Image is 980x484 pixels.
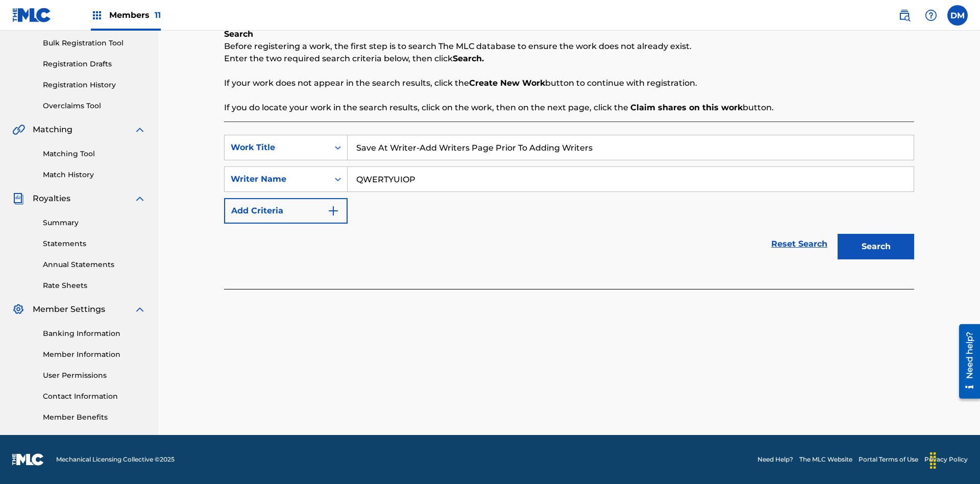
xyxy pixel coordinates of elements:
[134,124,146,136] img: expand
[33,124,72,136] span: Matching
[327,205,339,217] img: 9d2ae6d4665cec9f34b9.svg
[33,303,105,316] span: Member Settings
[224,29,253,39] b: Search
[951,320,980,404] iframe: Resource Center
[43,59,146,69] a: Registration Drafts
[43,280,146,291] a: Rate Sheets
[109,9,161,21] span: Members
[766,233,832,255] a: Reset Search
[859,455,918,464] a: Portal Terms of Use
[12,192,24,205] img: Royalties
[12,303,24,316] img: Member Settings
[43,238,146,249] a: Statements
[43,349,146,360] a: Member Information
[894,5,915,26] a: Public Search
[12,124,25,136] img: Matching
[838,234,914,259] button: Search
[224,40,914,53] p: Before registering a work, the first step is to search The MLC database to ensure the work does n...
[224,198,348,224] button: Add Criteria
[921,5,941,26] div: Help
[43,80,146,90] a: Registration History
[231,141,323,154] div: Work Title
[43,412,146,423] a: Member Benefits
[925,9,937,21] img: help
[898,9,911,21] img: search
[469,78,545,88] strong: Create New Work
[33,192,70,205] span: Royalties
[231,173,323,185] div: Writer Name
[929,435,980,484] iframe: Chat Widget
[134,303,146,316] img: expand
[43,38,146,49] a: Bulk Registration Tool
[56,455,175,464] span: Mechanical Licensing Collective © 2025
[947,5,968,26] div: User Menu
[453,54,484,63] strong: Search.
[757,455,793,464] a: Need Help?
[43,328,146,339] a: Banking Information
[224,102,914,114] p: If you do locate your work in the search results, click on the work, then on the next page, click...
[155,10,161,20] span: 11
[43,101,146,111] a: Overclaims Tool
[224,77,914,89] p: If your work does not appear in the search results, click the button to continue with registration.
[134,192,146,205] img: expand
[43,217,146,228] a: Summary
[925,445,941,476] div: Drag
[43,370,146,381] a: User Permissions
[924,455,968,464] a: Privacy Policy
[91,9,103,21] img: Top Rightsholders
[224,135,914,264] form: Search Form
[12,8,52,22] img: MLC Logo
[630,103,743,112] strong: Claim shares on this work
[224,53,914,65] p: Enter the two required search criteria below, then click
[43,391,146,402] a: Contact Information
[43,259,146,270] a: Annual Statements
[799,455,852,464] a: The MLC Website
[43,170,146,180] a: Match History
[12,453,44,466] img: logo
[43,149,146,159] a: Matching Tool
